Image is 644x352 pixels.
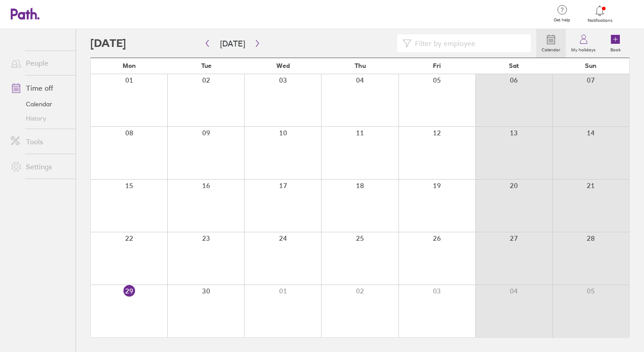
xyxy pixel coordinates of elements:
a: Notifications [585,4,614,23]
a: My holidays [566,29,601,58]
a: Settings [4,158,76,176]
label: Calendar [536,45,566,53]
label: My holidays [566,45,601,53]
span: Thu [355,62,366,69]
button: [DATE] [213,36,252,51]
a: Book [601,29,630,58]
span: Tue [201,62,212,69]
label: Book [605,45,626,53]
a: History [4,111,76,126]
span: Sat [509,62,519,69]
a: Calendar [536,29,566,58]
span: Notifications [585,18,614,23]
a: Time off [4,79,76,97]
span: Sun [585,62,597,69]
span: Get help [547,17,576,23]
span: Mon [123,62,136,69]
input: Filter by employee [411,35,525,52]
span: Wed [276,62,290,69]
a: People [4,54,76,72]
a: Calendar [4,97,76,111]
a: Tools [4,133,76,151]
span: Fri [433,62,441,69]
